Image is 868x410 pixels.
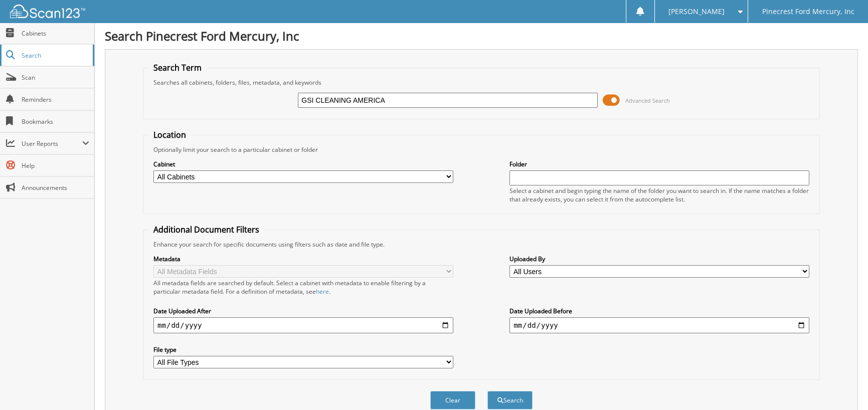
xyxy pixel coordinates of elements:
[22,161,89,170] span: Help
[509,317,809,333] input: end
[625,97,670,104] span: Advanced Search
[668,9,725,15] span: [PERSON_NAME]
[153,345,453,354] label: File type
[153,255,453,263] label: Metadata
[148,145,814,154] div: Optionally limit your search to a particular cabinet or folder
[487,391,533,409] button: Search
[22,51,88,60] span: Search
[148,240,814,249] div: Enhance your search for specific documents using filters such as date and file type.
[509,255,809,263] label: Uploaded By
[153,279,453,296] div: All metadata fields are searched by default. Select a cabinet with metadata to enable filtering b...
[105,28,858,44] h1: Search Pinecrest Ford Mercury, Inc
[22,73,89,82] span: Scan
[148,129,191,140] legend: Location
[22,29,89,38] span: Cabinets
[818,362,868,410] iframe: Chat Widget
[430,391,475,409] button: Clear
[316,287,329,296] a: here
[509,186,809,203] div: Select a cabinet and begin typing the name of the folder you want to search in. If the name match...
[148,62,207,73] legend: Search Term
[22,139,82,148] span: User Reports
[22,117,89,126] span: Bookmarks
[153,160,453,168] label: Cabinet
[153,307,453,315] label: Date Uploaded After
[148,78,814,87] div: Searches all cabinets, folders, files, metadata, and keywords
[10,5,85,18] img: scan123-logo-white.svg
[762,9,854,15] span: Pinecrest Ford Mercury, Inc
[153,317,453,333] input: start
[509,160,809,168] label: Folder
[22,183,89,192] span: Announcements
[148,224,264,235] legend: Additional Document Filters
[22,95,89,104] span: Reminders
[509,307,809,315] label: Date Uploaded Before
